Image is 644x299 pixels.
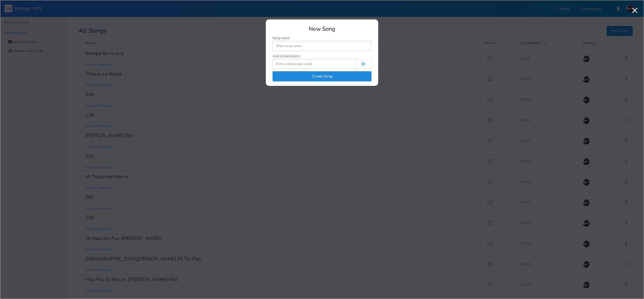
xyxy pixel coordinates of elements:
[273,59,356,69] input: Enter collaborator email
[273,71,371,81] button: Create Song
[273,54,300,58] div: Add collaborators
[273,36,371,40] div: Song name
[273,41,371,51] input: Enter song name
[356,59,371,69] button: Invite
[273,26,371,32] div: New Song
